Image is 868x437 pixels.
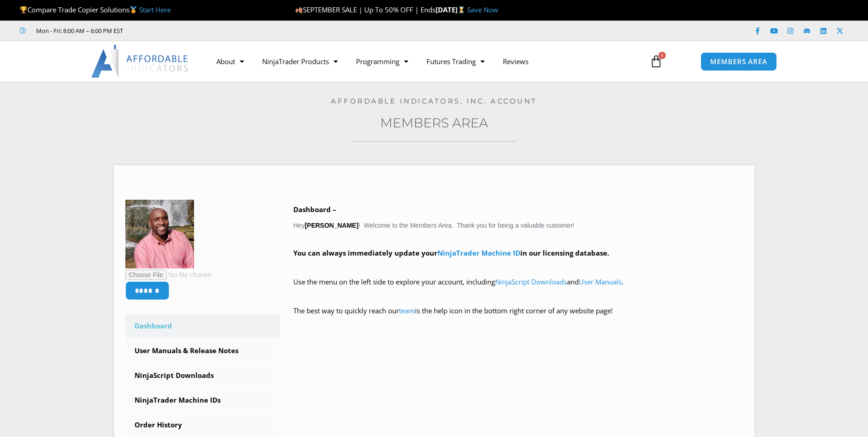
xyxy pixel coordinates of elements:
[658,52,666,59] span: 0
[710,58,767,65] span: MEMBERS AREA
[458,6,465,13] img: ⌛
[436,5,467,14] strong: [DATE]
[125,314,280,338] a: Dashboard
[253,51,347,72] a: NinjaTrader Products
[636,48,676,75] a: 0
[91,45,189,78] img: LogoAI | Affordable Indicators – NinjaTrader
[331,97,537,105] a: Affordable Indicators, Inc. Account
[701,52,777,71] a: MEMBERS AREA
[347,51,417,72] a: Programming
[293,203,743,330] div: Hey ! Welcome to the Members Area. Thank you for being a valuable customer!
[296,6,302,13] img: 🍂
[494,51,538,72] a: Reviews
[293,276,743,301] p: Use the menu on the left side to explore your account, including and .
[295,5,436,14] span: SEPTEMBER SALE | Up To 50% OFF | Ends
[125,388,280,412] a: NinjaTrader Machine IDs
[207,51,639,72] nav: Menu
[293,205,336,214] b: Dashboard –
[125,200,194,268] img: 21cf59dee3435ae6e3fd18452dace1b1a27eee37e948b8415f7ebafa0b6dd634
[130,6,137,13] img: 🥇
[125,413,280,437] a: Order History
[437,248,520,257] a: NinjaTrader Machine ID
[20,5,171,14] span: Compare Trade Copier Solutions
[125,364,280,388] a: NinjaScript Downloads
[139,5,171,14] a: Start Here
[20,6,27,13] img: 🏆
[207,51,253,72] a: About
[380,115,488,131] a: Members Area
[579,277,622,286] a: User Manuals
[293,248,609,257] strong: You can always immediately update your in our licensing database.
[125,339,280,363] a: User Manuals & Release Notes
[399,306,415,315] a: team
[467,5,498,14] a: Save Now
[34,25,123,36] span: Mon - Fri: 8:00 AM – 6:00 PM EST
[417,51,494,72] a: Futures Trading
[293,305,743,330] p: The best way to quickly reach our is the help icon in the bottom right corner of any website page!
[136,26,273,35] iframe: Customer reviews powered by Trustpilot
[495,277,567,286] a: NinjaScript Downloads
[305,222,358,229] strong: [PERSON_NAME]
